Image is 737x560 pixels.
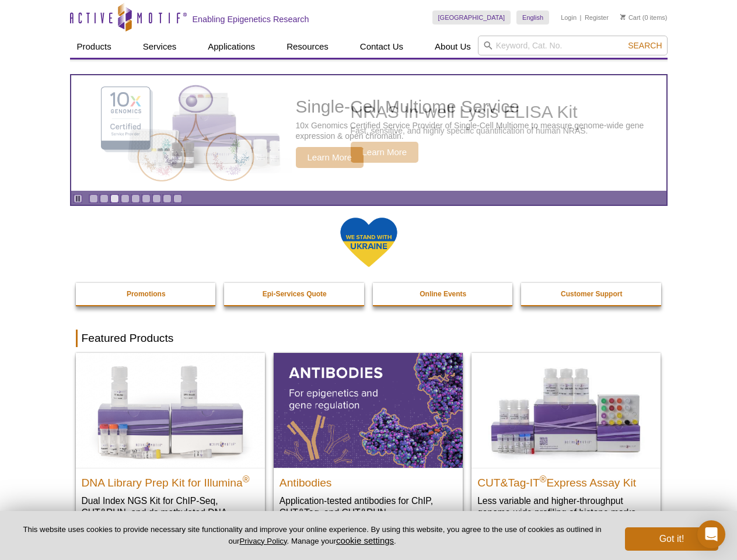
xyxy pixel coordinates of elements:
[70,36,118,58] a: Products
[239,537,287,545] a: Privacy Policy
[76,330,662,347] h2: Featured Products
[280,36,336,58] a: Resources
[625,527,718,551] button: Got it!
[428,36,478,58] a: About Us
[74,194,82,203] a: Toggle autoplay
[152,194,161,203] a: Go to slide 7
[121,194,130,203] a: Go to slide 4
[296,98,661,116] h2: Single-Cell Multiome Service
[697,520,725,548] div: Open Intercom Messenger
[432,10,511,24] a: [GEOGRAPHIC_DATA]
[224,283,365,305] a: Epi-Services Quote
[477,471,655,489] h2: CUT&Tag-IT Express Assay Kit
[71,75,666,191] article: Single-Cell Multiome Service
[100,194,109,203] a: Go to slide 2
[561,290,622,298] strong: Customer Support
[127,290,166,298] strong: Promotions
[131,194,140,203] a: Go to slide 5
[624,40,665,51] button: Search
[274,353,463,530] a: All Antibodies Antibodies Application-tested antibodies for ChIP, CUT&Tag, and CUT&RUN.
[620,13,641,22] a: Cart
[19,524,606,547] p: This website uses cookies to provide necessary site functionality and improve your online experie...
[585,13,609,22] a: Register
[561,13,577,22] a: Login
[76,353,265,467] img: DNA Library Prep Kit for Illumina
[516,10,549,24] a: English
[201,36,262,58] a: Applications
[620,14,626,20] img: Your Cart
[82,495,259,530] p: Dual Index NGS Kit for ChIP-Seq, CUT&RUN, and ds methylated DNA assays.
[173,194,182,203] a: Go to slide 9
[628,41,662,50] span: Search
[521,283,662,305] a: Customer Support
[280,471,457,489] h2: Antibodies
[274,353,463,467] img: All Antibodies
[471,353,661,530] a: CUT&Tag-IT® Express Assay Kit CUT&Tag-IT®Express Assay Kit Less variable and higher-throughput ge...
[420,290,466,298] strong: Online Events
[193,14,309,24] h2: Enabling Epigenetics Research
[89,194,98,203] a: Go to slide 1
[340,216,398,268] img: We Stand With Ukraine
[76,283,217,305] a: Promotions
[471,353,661,467] img: CUT&Tag-IT® Express Assay Kit
[110,194,119,203] a: Go to slide 3
[540,474,547,484] sup: ®
[373,283,514,305] a: Online Events
[76,353,265,541] a: DNA Library Prep Kit for Illumina DNA Library Prep Kit for Illumina® Dual Index NGS Kit for ChIP-...
[477,495,655,519] p: Less variable and higher-throughput genome-wide profiling of histone marks​.
[163,194,172,203] a: Go to slide 8
[71,75,666,191] a: Single-Cell Multiome Service Single-Cell Multiome Service 10x Genomics Certified Service Provider...
[296,120,661,141] p: 10x Genomics Certified Service Provider of Single-Cell Multiome to measure genome-wide gene expre...
[136,36,184,58] a: Services
[280,495,457,519] p: Application-tested antibodies for ChIP, CUT&Tag, and CUT&RUN.
[82,471,259,489] h2: DNA Library Prep Kit for Illumina
[296,147,364,168] span: Learn More
[620,10,668,24] li: (0 items)
[142,194,151,203] a: Go to slide 6
[243,474,250,484] sup: ®
[580,10,582,24] li: |
[336,535,394,545] button: cookie settings
[353,36,410,58] a: Contact Us
[90,80,265,187] img: Single-Cell Multiome Service
[478,36,668,55] input: Keyword, Cat. No.
[263,290,327,298] strong: Epi-Services Quote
